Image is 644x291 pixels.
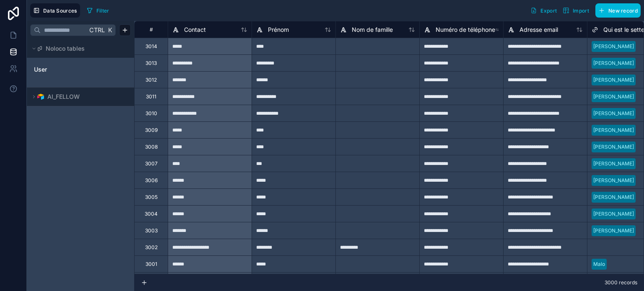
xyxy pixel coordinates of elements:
div: Malo [593,260,605,268]
span: Adresse email [519,26,558,34]
button: Filter [83,4,112,17]
div: 3010 [145,110,157,117]
button: New record [595,3,641,18]
div: 3002 [145,244,158,251]
a: User [34,65,125,74]
div: 3008 [145,144,158,150]
button: Export [527,3,560,18]
span: Filter [96,8,109,14]
div: # [141,26,161,33]
div: 3011 [146,93,156,100]
span: Prénom [268,26,289,34]
div: [PERSON_NAME] [593,227,634,234]
div: 3007 [145,160,158,167]
div: [PERSON_NAME] [593,93,634,100]
div: User [30,63,131,76]
span: Import [573,8,589,14]
div: [PERSON_NAME] [593,76,634,84]
span: 3000 records [605,279,637,286]
div: 3012 [145,77,157,83]
div: 3006 [145,177,158,184]
span: Noloco tables [46,44,85,53]
span: Data Sources [43,8,77,14]
span: Ctrl [88,25,106,35]
div: [PERSON_NAME] [593,110,634,117]
div: 3013 [145,60,157,67]
div: [PERSON_NAME] [593,210,634,218]
div: 3004 [145,211,158,217]
div: [PERSON_NAME] [593,143,634,151]
div: 3003 [145,227,158,234]
div: [PERSON_NAME] [593,126,634,134]
div: 3005 [145,194,158,201]
span: Numéro de téléphone [436,26,495,34]
span: K [107,27,113,33]
button: Airtable LogoAI_FELLOW [30,91,126,103]
span: Contact [184,26,206,34]
div: 3009 [145,127,158,134]
a: New record [592,3,641,18]
div: 3014 [145,43,157,50]
button: Data Sources [30,3,80,18]
div: [PERSON_NAME] [593,193,634,201]
span: AI_FELLOW [47,93,80,101]
div: [PERSON_NAME] [593,177,634,184]
button: Noloco tables [30,43,126,54]
img: Airtable Logo [37,93,44,100]
span: New record [608,8,638,14]
button: Import [560,3,592,18]
span: Export [540,8,557,14]
div: 3001 [145,261,157,268]
div: [PERSON_NAME] [593,43,634,50]
span: User [34,65,47,74]
span: Nom de famille [352,26,393,34]
div: [PERSON_NAME] [593,160,634,167]
div: [PERSON_NAME] [593,59,634,67]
